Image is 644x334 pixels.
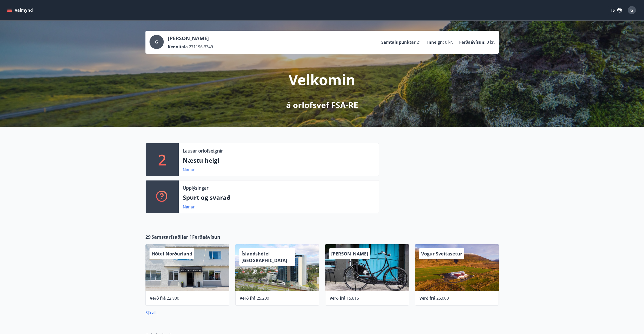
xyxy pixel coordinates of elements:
[240,295,256,301] span: Verð frá
[183,204,195,210] a: Nánar
[183,167,195,173] a: Nánar
[241,251,287,263] span: Íslandshótel [GEOGRAPHIC_DATA]
[183,185,208,191] p: Upplýsingar
[608,6,625,15] button: ÍS
[183,193,375,202] p: Spurt og svarað
[381,39,416,45] p: Samtals punktar
[257,295,269,301] span: 25.200
[436,295,449,301] span: 25.000
[152,234,220,240] span: Samstarfsaðilar í Ferðaávísun
[329,295,345,301] span: Verð frá
[158,150,166,169] p: 2
[289,70,355,89] p: Velkomin
[630,7,633,13] span: G
[6,6,35,15] button: menu
[183,156,375,165] p: Næstu helgi
[167,295,179,301] span: 22.900
[459,39,486,45] p: Ferðaávísun :
[417,39,421,45] span: 21
[145,234,151,240] span: 29
[168,35,213,42] p: [PERSON_NAME]
[155,39,158,45] span: G
[487,39,495,45] span: 0 kr.
[427,39,444,45] p: Inneign :
[152,251,192,257] span: Hótel Norðurland
[168,44,188,50] p: Kennitala
[626,4,638,16] button: G
[286,99,358,111] p: á orlofsvef FSA-RE
[145,310,158,315] a: Sjá allt
[419,295,435,301] span: Verð frá
[189,44,213,50] span: 271196-3349
[346,295,359,301] span: 15.815
[183,147,223,154] p: Lausar orlofseignir
[445,39,453,45] span: 0 kr.
[421,251,462,257] span: Vogur Sveitasetur
[150,295,166,301] span: Verð frá
[331,251,368,257] span: [PERSON_NAME]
